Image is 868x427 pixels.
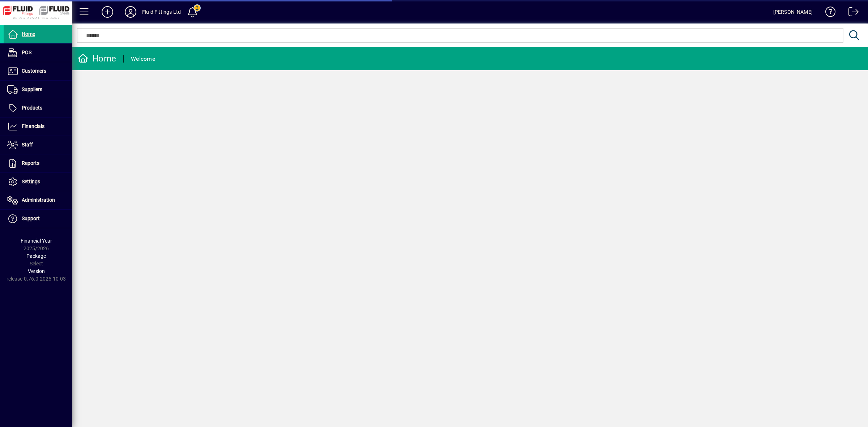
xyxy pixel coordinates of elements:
[22,179,40,184] span: Settings
[22,31,35,37] span: Home
[4,99,72,117] a: Products
[21,238,52,244] span: Financial Year
[4,173,72,191] a: Settings
[119,5,142,18] button: Profile
[22,50,31,55] span: POS
[843,1,859,25] a: Logout
[4,136,72,154] a: Staff
[142,6,181,18] div: Fluid Fittings Ltd
[22,86,42,92] span: Suppliers
[4,210,72,228] a: Support
[4,44,72,62] a: POS
[22,142,33,148] span: Staff
[131,53,155,65] div: Welcome
[96,5,119,18] button: Add
[28,268,45,274] span: Version
[22,68,46,74] span: Customers
[22,215,40,221] span: Support
[22,123,44,129] span: Financials
[4,191,72,209] a: Administration
[4,62,72,80] a: Customers
[26,253,46,259] span: Package
[4,154,72,172] a: Reports
[22,160,39,166] span: Reports
[22,105,42,111] span: Products
[78,53,116,64] div: Home
[4,118,72,136] a: Financials
[4,81,72,99] a: Suppliers
[820,1,836,25] a: Knowledge Base
[22,197,55,203] span: Administration
[773,6,813,18] div: [PERSON_NAME]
